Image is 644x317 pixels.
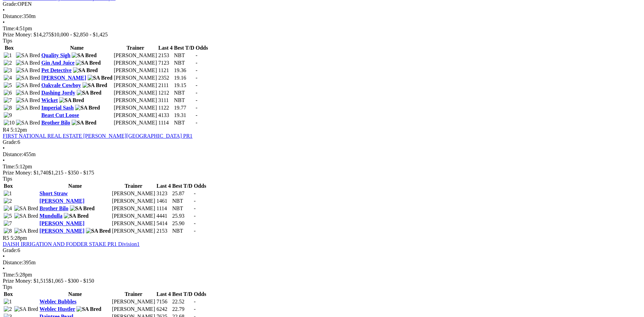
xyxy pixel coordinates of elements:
[172,205,193,212] td: NBT
[72,120,96,126] img: SA Bred
[70,205,95,212] img: SA Bred
[39,213,62,219] a: Mundulla
[3,164,641,170] div: 5:12pm
[3,247,641,253] div: 6
[16,97,40,103] img: SA Bred
[112,306,155,313] td: [PERSON_NAME]
[172,198,193,204] td: NBT
[5,45,14,51] span: Box
[174,97,195,104] td: NBT
[51,32,108,37] span: $10,000 - $2,850 - $1,425
[174,67,195,74] td: 19.36
[72,52,96,59] img: SA Bred
[4,213,12,219] img: 5
[39,183,111,189] th: Name
[14,213,38,219] img: SA Bred
[16,52,40,59] img: SA Bred
[41,97,58,103] a: Wicket
[11,127,27,133] span: 5:12pm
[196,75,197,81] span: -
[4,228,12,234] img: 8
[195,45,208,51] th: Odds
[4,198,12,204] img: 2
[172,190,193,197] td: 25.87
[4,67,12,73] img: 3
[196,82,197,88] span: -
[3,38,12,44] span: Tips
[196,112,197,118] span: -
[16,90,40,96] img: SA Bred
[41,45,113,51] th: Name
[14,306,38,312] img: SA Bred
[16,67,40,73] img: SA Bred
[174,104,195,111] td: 19.77
[3,164,16,169] span: Time:
[174,82,195,89] td: 19.15
[196,67,197,73] span: -
[156,228,171,234] td: 2153
[156,213,171,219] td: 4441
[41,90,75,96] a: Dashing Jordy
[194,190,196,196] span: -
[194,198,196,204] span: -
[158,52,173,59] td: 2153
[4,306,12,312] img: 2
[196,105,197,111] span: -
[3,139,641,145] div: 6
[77,90,102,96] img: SA Bred
[196,120,197,126] span: -
[158,74,173,81] td: 2352
[73,67,98,73] img: SA Bred
[16,120,40,126] img: SA Bred
[64,213,89,219] img: SA Bred
[4,105,12,111] img: 8
[14,228,38,234] img: SA Bred
[76,60,100,66] img: SA Bred
[3,235,9,241] span: R5
[174,52,195,59] td: NBT
[3,260,641,266] div: 395m
[194,213,196,219] span: -
[3,7,5,13] span: •
[158,82,173,89] td: 2111
[4,190,12,197] img: 1
[158,60,173,66] td: 7123
[194,299,196,304] span: -
[174,119,195,126] td: NBT
[156,220,171,227] td: 5414
[172,213,193,219] td: 25.93
[3,151,641,157] div: 455m
[112,198,155,204] td: [PERSON_NAME]
[39,205,68,211] a: Brother Bilo
[172,306,193,313] td: 22.79
[194,291,206,298] th: Odds
[39,291,111,298] th: Name
[113,74,157,81] td: [PERSON_NAME]
[194,220,196,226] span: -
[3,13,641,19] div: 350m
[113,112,157,119] td: [PERSON_NAME]
[158,112,173,119] td: 4133
[39,228,84,234] a: [PERSON_NAME]
[4,60,12,66] img: 2
[3,26,16,31] span: Time:
[16,82,40,88] img: SA Bred
[172,183,193,189] th: Best T/D
[4,205,12,212] img: 4
[88,75,112,81] img: SA Bred
[194,205,196,211] span: -
[4,220,12,227] img: 7
[4,112,12,118] img: 9
[3,13,23,19] span: Distance:
[4,82,12,88] img: 5
[112,190,155,197] td: [PERSON_NAME]
[113,119,157,126] td: [PERSON_NAME]
[41,82,81,88] a: Oakvale Cowboy
[112,205,155,212] td: [PERSON_NAME]
[3,247,18,253] span: Grade:
[41,120,70,126] a: Brother Bilo
[3,157,5,163] span: •
[39,306,75,312] a: Weblec Hustler
[3,133,192,139] a: FIRST NATIONAL REAL ESTATE [PERSON_NAME][GEOGRAPHIC_DATA] PR1
[113,82,157,89] td: [PERSON_NAME]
